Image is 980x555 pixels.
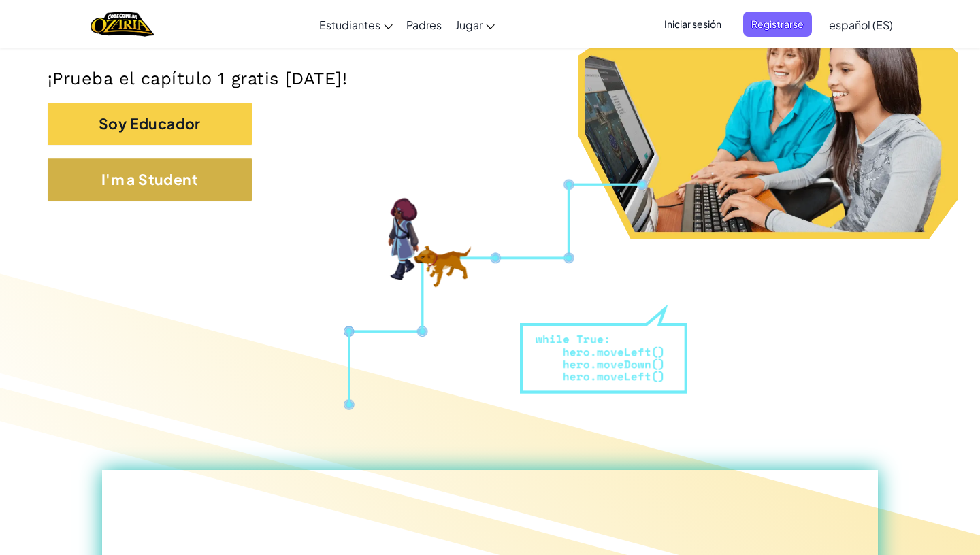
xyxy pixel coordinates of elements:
[399,6,448,43] a: Padres
[829,18,893,32] span: español (ES)
[455,18,483,32] span: Jugar
[48,103,252,145] button: Soy Educador
[743,12,812,37] button: Registrarse
[48,68,932,90] p: ¡Prueba el capítulo 1 gratis [DATE]!
[822,6,900,43] a: español (ES)
[91,10,154,38] a: Ozaria by CodeCombat logo
[48,158,252,201] button: I'm a Student
[319,18,380,32] span: Estudiantes
[656,12,730,37] button: Iniciar sesión
[312,6,399,43] a: Estudiantes
[91,10,154,38] img: Home
[448,6,502,43] a: Jugar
